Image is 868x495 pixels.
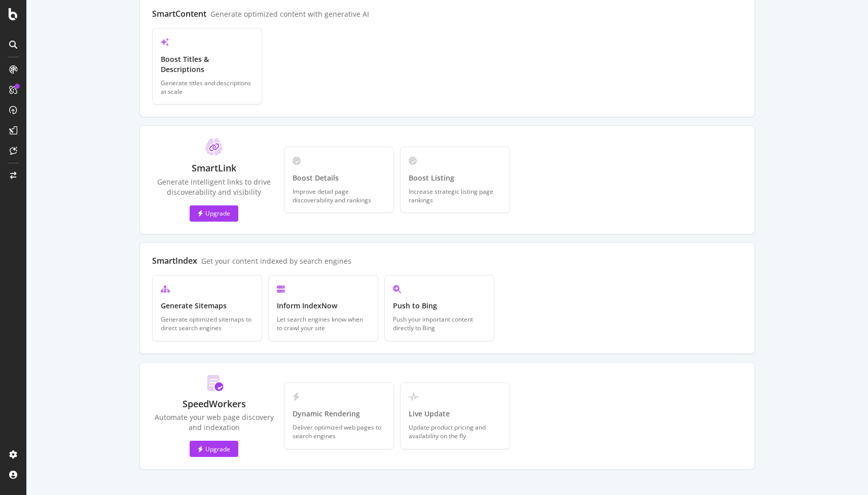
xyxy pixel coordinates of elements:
[161,54,254,75] div: Boost Titles & Descriptions
[293,173,385,183] div: Boost Details
[152,275,262,341] a: Generate SitemapsGenerate optimized sitemaps to direct search engines
[161,301,254,311] div: Generate Sitemaps
[161,79,254,96] div: Generate titles and descriptions at scale
[277,301,370,311] div: Inform IndexNow
[204,375,224,392] img: BeK2xBaZ.svg
[393,315,486,332] div: Push your important content directly to Bing
[409,187,501,204] div: Increase strategic listing page rankings
[205,138,223,156] img: ClT5ayua.svg
[393,301,486,311] div: Push to Bing
[293,187,385,204] div: Improve detail page discoverability and rankings
[190,441,238,457] button: Upgrade
[409,423,501,440] div: Update product pricing and availability on the fly
[152,412,276,433] div: Automate your web page discovery and indexation
[268,275,378,341] a: Inform IndexNowLet search engines know when to crawl your site
[409,409,501,419] div: Live Update
[409,173,501,183] div: Boost Listing
[198,209,230,218] div: Upgrade
[183,398,246,411] div: SpeedWorkers
[192,162,236,175] div: SmartLink
[210,9,369,19] div: Generate optimized content with generative AI
[293,409,385,419] div: Dynamic Rendering
[190,205,238,222] button: Upgrade
[277,315,370,332] div: Let search engines know when to crawl your site
[152,255,197,266] div: SmartIndex
[198,445,230,453] div: Upgrade
[201,256,351,266] div: Get your content indexed by search engines
[152,8,206,19] div: SmartContent
[161,315,254,332] div: Generate optimized sitemaps to direct search engines
[152,177,276,197] div: Generate intelligent links to drive discoverability and visibility
[384,275,494,341] a: Push to BingPush your important content directly to Bing
[152,28,262,104] a: Boost Titles & DescriptionsGenerate titles and descriptions at scale
[293,423,385,440] div: Deliver optimized web pages to search engines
